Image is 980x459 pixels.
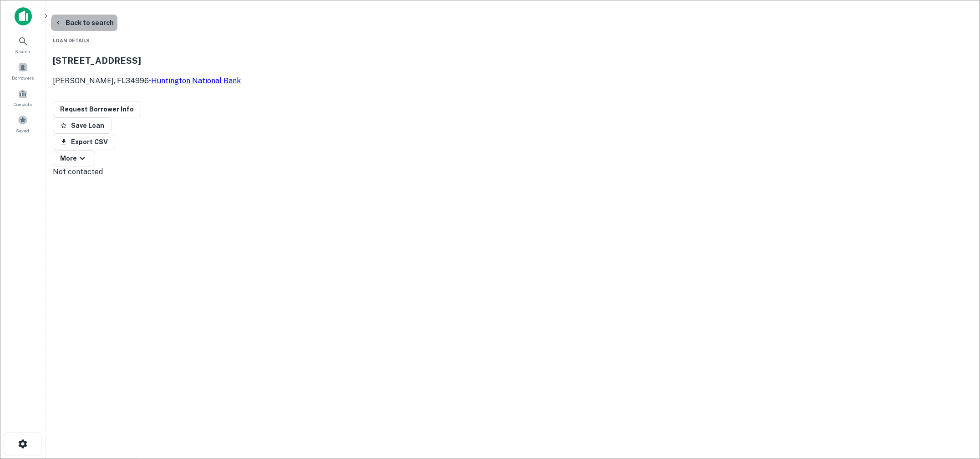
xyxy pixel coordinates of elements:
button: Save Loan [53,117,112,134]
a: Search [3,32,43,57]
a: Borrowers [3,59,43,83]
button: Request Borrower Info [53,101,141,117]
span: Search [15,48,30,55]
a: Huntington National Bank [151,76,241,85]
button: Back to search [51,15,117,31]
span: Borrowers [12,74,34,81]
button: Export CSV [53,134,115,150]
button: More [53,150,95,166]
span: Loan Details [53,38,90,43]
a: Contacts [3,85,43,110]
p: [PERSON_NAME], FL34996 • [53,76,241,86]
h3: [STREET_ADDRESS] [53,54,241,67]
div: Not contacted [53,166,973,177]
img: capitalize-icon.png [15,7,32,25]
span: Saved [16,127,30,134]
iframe: Chat Widget [934,386,980,430]
span: Contacts [14,101,32,108]
a: Saved [3,111,43,136]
